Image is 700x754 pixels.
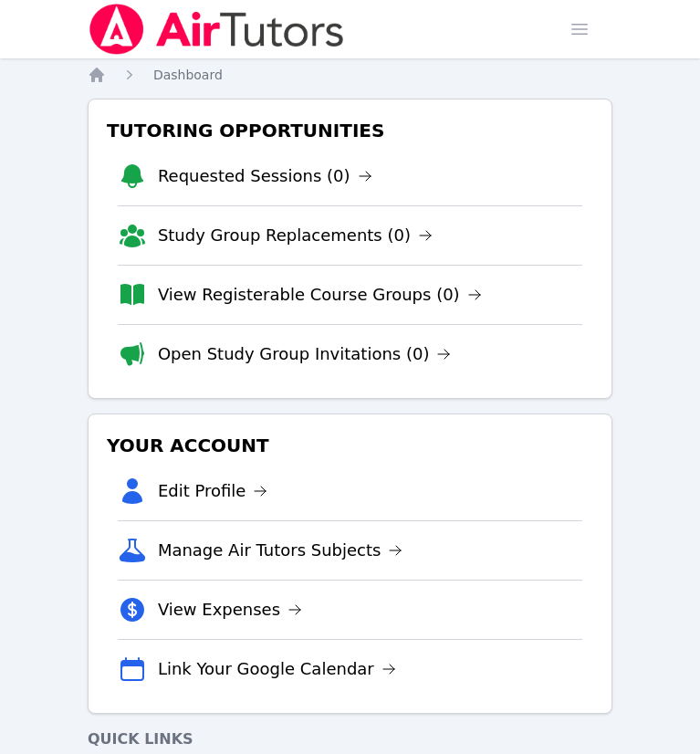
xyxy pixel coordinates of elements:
a: Open Study Group Invitations (0) [158,341,452,367]
a: Edit Profile [158,478,268,504]
a: Study Group Replacements (0) [158,223,433,248]
nav: Breadcrumb [88,66,612,84]
span: Dashboard [153,68,223,82]
a: View Registerable Course Groups (0) [158,282,482,308]
h3: Tutoring Opportunities [103,114,597,147]
h3: Your Account [103,429,597,462]
h4: Quick Links [88,728,612,750]
a: Manage Air Tutors Subjects [158,538,403,563]
a: Dashboard [153,66,223,84]
a: View Expenses [158,597,302,623]
a: Link Your Google Calendar [158,656,396,682]
img: Air Tutors [88,4,346,55]
a: Requested Sessions (0) [158,163,372,189]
